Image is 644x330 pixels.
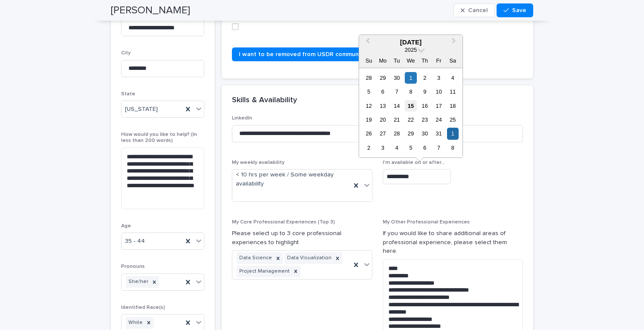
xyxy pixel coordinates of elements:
span: State [121,91,135,97]
button: Previous Month [360,36,374,50]
div: Choose Monday, October 6th, 2025 [377,86,388,97]
div: Tu [391,55,403,66]
div: Choose Monday, September 29th, 2025 [377,72,388,84]
div: Choose Wednesday, October 22nd, 2025 [405,114,416,126]
div: Choose Sunday, October 5th, 2025 [363,86,375,97]
div: Choose Friday, October 17th, 2025 [433,100,444,112]
span: Save [512,7,526,13]
div: Project Management [237,266,291,277]
div: Choose Friday, October 3rd, 2025 [433,72,444,84]
div: Choose Tuesday, September 30th, 2025 [391,72,403,84]
p: If you would like to share additional areas of professional experience, please select them here. [383,229,523,256]
span: Pronouns [121,264,145,269]
div: Choose Monday, October 27th, 2025 [377,128,388,139]
div: Choose Sunday, November 2nd, 2025 [363,142,375,154]
div: Choose Tuesday, October 21st, 2025 [391,114,403,126]
span: < 10 hrs per week / Some weekday availability [236,170,347,189]
div: Choose Friday, November 7th, 2025 [433,142,444,154]
h2: Skills & Availability [232,96,297,105]
span: My Other Professional Experiences [383,220,470,225]
span: Cancel [468,7,488,13]
div: Choose Thursday, October 23rd, 2025 [419,114,431,126]
div: Su [363,55,375,66]
div: She/her [126,276,150,288]
div: Choose Thursday, November 6th, 2025 [419,142,431,154]
div: Choose Monday, October 13th, 2025 [377,100,388,112]
button: Cancel [453,3,495,17]
span: LinkedIn [232,116,252,121]
button: Save [497,3,533,17]
span: How would you like to help? (In less than 200 words) [121,132,197,143]
div: Choose Wednesday, October 1st, 2025 [405,72,416,84]
span: City [121,50,131,56]
div: Choose Sunday, September 28th, 2025 [363,72,375,84]
div: Choose Tuesday, November 4th, 2025 [391,142,403,154]
div: Choose Friday, October 10th, 2025 [433,86,444,97]
div: Choose Wednesday, October 8th, 2025 [405,86,416,97]
div: White [126,317,144,329]
span: My weekly availability [232,160,284,165]
div: Choose Saturday, November 8th, 2025 [447,142,459,154]
div: Data Visualization [284,252,333,264]
span: Identified Race(s) [121,305,165,310]
div: Choose Wednesday, October 29th, 2025 [405,128,416,139]
div: month 2025-10 [362,71,460,155]
div: We [405,55,416,66]
div: Data Science [237,252,273,264]
div: Choose Tuesday, October 14th, 2025 [391,100,403,112]
a: I want to be removed from USDR communications [232,47,388,61]
div: Choose Tuesday, October 28th, 2025 [391,128,403,139]
span: I want to be removed from USDR communications [239,51,381,57]
div: Th [419,55,431,66]
div: Choose Saturday, October 4th, 2025 [447,72,459,84]
span: I'm available on or after... [383,160,445,165]
div: Choose Friday, October 24th, 2025 [433,114,444,126]
h2: [PERSON_NAME] [111,4,190,17]
div: [DATE] [359,38,463,46]
span: 2025 [405,47,417,53]
span: 35 - 44 [125,237,145,246]
div: Choose Sunday, October 26th, 2025 [363,128,375,139]
div: Choose Wednesday, October 15th, 2025 [405,100,416,112]
div: Choose Saturday, October 25th, 2025 [447,114,459,126]
span: Age [121,223,131,229]
div: Choose Saturday, October 18th, 2025 [447,100,459,112]
div: Choose Thursday, October 2nd, 2025 [419,72,431,84]
span: [US_STATE] [125,105,158,114]
div: Choose Thursday, October 16th, 2025 [419,100,431,112]
div: Choose Sunday, October 12th, 2025 [363,100,375,112]
div: Choose Sunday, October 19th, 2025 [363,114,375,126]
div: Choose Saturday, November 1st, 2025 [447,128,459,139]
span: My Core Professional Experiences (Top 3) [232,220,335,225]
div: Mo [377,55,388,66]
div: Choose Saturday, October 11th, 2025 [447,86,459,97]
div: Choose Monday, November 3rd, 2025 [377,142,388,154]
div: Choose Friday, October 31st, 2025 [433,128,444,139]
div: Choose Tuesday, October 7th, 2025 [391,86,403,97]
div: Choose Wednesday, November 5th, 2025 [405,142,416,154]
p: Please select up to 3 core professional experiences to highlight [232,229,372,247]
button: Next Month [448,36,462,50]
div: Choose Monday, October 20th, 2025 [377,114,388,126]
div: Choose Thursday, October 30th, 2025 [419,128,431,139]
div: Fr [433,55,444,66]
div: Choose Thursday, October 9th, 2025 [419,86,431,97]
div: Sa [447,55,459,66]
